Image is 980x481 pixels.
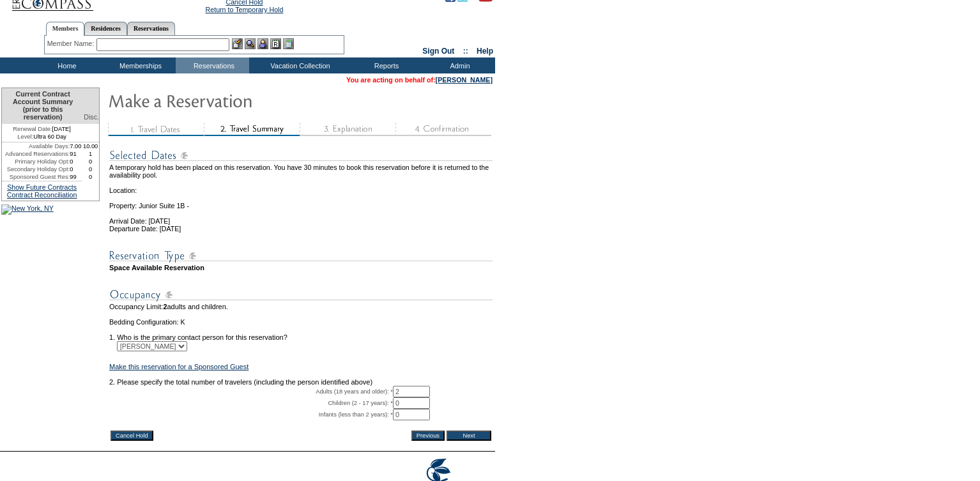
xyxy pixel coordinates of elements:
[109,397,393,409] td: Children (2 - 17 years): *
[232,38,243,49] img: b_edit.gif
[109,225,493,233] td: Departure Date: [DATE]
[84,113,99,121] span: Disc.
[108,88,364,113] img: Make Reservation
[283,38,294,49] img: b_calculator.gif
[70,150,82,158] td: 91
[346,76,493,84] span: You are acting on behalf of:
[422,47,454,56] a: Sign Out
[2,150,70,158] td: Advanced Reservations:
[109,303,493,310] td: Occupancy Limit: adults and children.
[109,378,493,386] td: 2. Please specify the total number of travelers (including the person identified above)
[70,173,82,181] td: 99
[447,431,491,441] input: Next
[127,22,175,35] a: Reservations
[411,431,445,441] input: Previous
[245,38,256,49] img: View
[46,22,85,36] a: Members
[422,57,495,73] td: Admin
[2,124,82,133] td: [DATE]
[102,57,176,73] td: Memberships
[109,326,493,341] td: 1. Who is the primary contact person for this reservation?
[204,123,300,136] img: step2_state2.gif
[13,125,52,133] span: Renewal Date:
[395,123,491,136] img: step4_state1.gif
[477,47,493,56] a: Help
[82,158,99,165] td: 0
[109,179,493,194] td: Location:
[109,210,493,225] td: Arrival Date: [DATE]
[7,191,77,199] a: Contract Reconciliation
[17,133,33,141] span: Level:
[2,158,70,165] td: Primary Holiday Opt:
[1,204,54,215] img: New York, NY
[109,287,493,303] img: subTtlOccupancy.gif
[82,150,99,158] td: 1
[176,57,249,73] td: Reservations
[82,142,99,150] td: 10.00
[2,173,70,181] td: Sponsored Guest Res:
[29,57,102,73] td: Home
[7,183,77,191] a: Show Future Contracts
[249,57,348,73] td: Vacation Collection
[463,47,468,56] span: ::
[109,318,493,326] td: Bedding Configuration: K
[109,386,393,397] td: Adults (18 years and older): *
[436,76,493,84] a: [PERSON_NAME]
[2,133,82,142] td: Ultra 60 Day
[257,38,268,49] img: Impersonate
[109,194,493,210] td: Property: Junior Suite 1B -
[70,142,82,150] td: 7.00
[300,123,395,136] img: step3_state1.gif
[109,148,493,164] img: subTtlSelectedDates.gif
[70,165,82,173] td: 0
[111,431,153,441] input: Cancel Hold
[109,409,393,420] td: Infants (less than 2 years): *
[82,173,99,181] td: 0
[108,123,204,136] img: step1_state3.gif
[270,38,281,49] img: Reservations
[348,57,422,73] td: Reports
[109,363,249,370] a: Make this reservation for a Sponsored Guest
[2,88,82,124] td: Current Contract Account Summary (prior to this reservation)
[70,158,82,165] td: 0
[2,142,70,150] td: Available Days:
[109,264,493,271] td: Space Available Reservation
[2,165,70,173] td: Secondary Holiday Opt:
[84,22,127,35] a: Residences
[163,303,167,310] span: 2
[47,38,96,49] div: Member Name:
[109,248,493,264] img: subTtlResType.gif
[82,165,99,173] td: 0
[206,6,284,13] a: Return to Temporary Hold
[109,164,493,179] td: A temporary hold has been placed on this reservation. You have 30 minutes to book this reservatio...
